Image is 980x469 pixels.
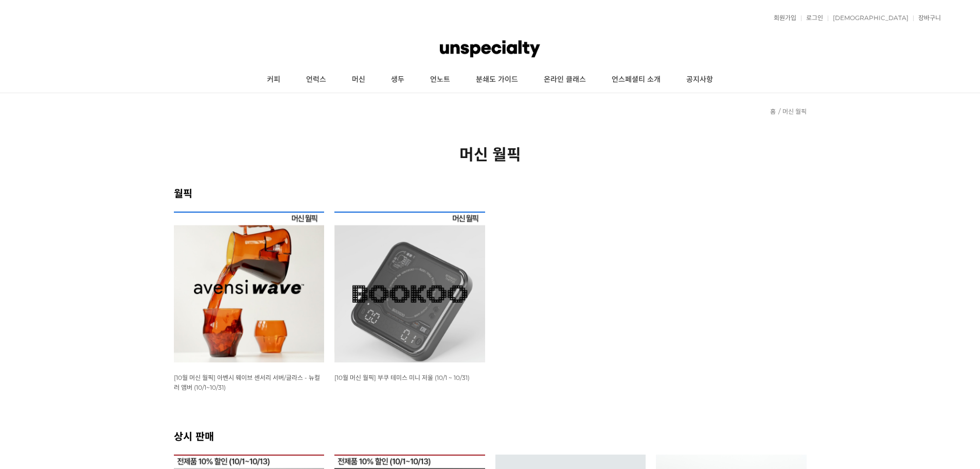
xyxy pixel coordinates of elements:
[673,67,726,93] a: 공지사항
[913,15,941,21] a: 장바구니
[334,212,485,362] img: [10월 머신 월픽] 부쿠 테미스 미니 저울 (10/1 ~ 10/31)
[599,67,673,93] a: 언스페셜티 소개
[174,374,320,391] span: [10월 머신 월픽] 아벤시 웨이브 센서리 서버/글라스 - 뉴컬러 앰버 (10/1~10/31)
[339,67,378,93] a: 머신
[378,67,417,93] a: 생두
[828,15,908,21] a: [DEMOGRAPHIC_DATA]
[531,67,599,93] a: 온라인 클래스
[174,428,807,443] h2: 상시 판매
[174,142,807,165] h2: 머신 월픽
[440,33,540,64] img: 언스페셜티 몰
[417,67,463,93] a: 언노트
[769,15,796,21] a: 회원가입
[463,67,531,93] a: 분쇄도 가이드
[254,67,293,93] a: 커피
[174,185,807,200] h2: 월픽
[293,67,339,93] a: 언럭스
[174,212,325,362] img: [10월 머신 월픽] 아벤시 웨이브 센서리 서버/글라스 - 뉴컬러 앰버 (10/1~10/31)
[782,108,807,115] a: 머신 월픽
[770,108,776,115] a: 홈
[174,373,320,391] a: [10월 머신 월픽] 아벤시 웨이브 센서리 서버/글라스 - 뉴컬러 앰버 (10/1~10/31)
[334,373,470,381] a: [10월 머신 월픽] 부쿠 테미스 미니 저울 (10/1 ~ 10/31)
[334,374,470,381] span: [10월 머신 월픽] 부쿠 테미스 미니 저울 (10/1 ~ 10/31)
[801,15,823,21] a: 로그인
